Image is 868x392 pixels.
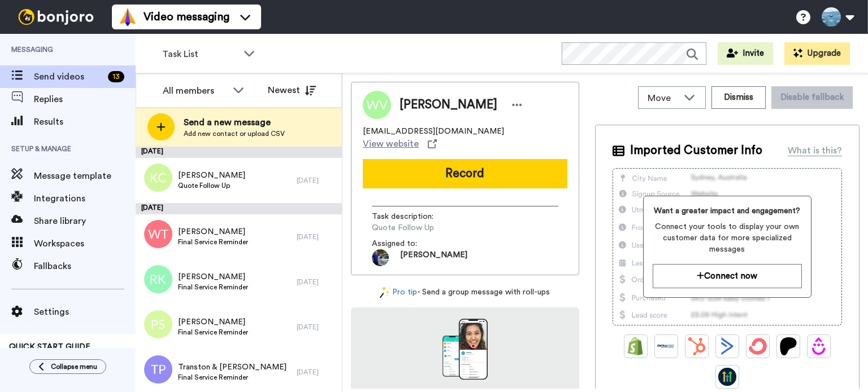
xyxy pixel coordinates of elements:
[108,71,124,82] div: 13
[718,337,736,355] img: ActiveCampaign
[363,159,567,188] button: Record
[178,226,248,237] span: [PERSON_NAME]
[34,259,136,273] span: Fallbacks
[810,337,828,355] img: Drip
[144,164,172,192] img: kc.png
[380,287,417,298] a: Pro tip
[144,265,172,293] img: rk.png
[178,362,287,373] span: Transton & [PERSON_NAME]
[136,203,342,214] div: [DATE]
[14,9,98,25] img: bj-logo-header-white.svg
[136,147,342,158] div: [DATE]
[749,337,767,355] img: ConvertKit
[372,238,451,249] span: Assigned to:
[184,129,285,138] span: Add new contact or upload CSV
[297,323,336,332] div: [DATE]
[178,373,287,382] span: Final Service Reminder
[297,278,336,287] div: [DATE]
[178,170,245,181] span: [PERSON_NAME]
[178,283,248,292] span: Final Service Reminder
[34,192,136,205] span: Integrations
[34,305,136,319] span: Settings
[297,176,336,185] div: [DATE]
[688,337,706,355] img: Hubspot
[653,264,802,288] button: Connect now
[653,205,802,217] span: Want a greater impact and engagement?
[442,319,488,380] img: download
[162,47,238,61] span: Task List
[718,42,773,65] button: Invite
[711,86,766,109] button: Dismiss
[163,84,227,98] div: All members
[400,96,497,113] span: [PERSON_NAME]
[400,249,467,266] span: [PERSON_NAME]
[363,137,437,151] a: View website
[178,237,248,246] span: Final Service Reminder
[297,232,336,241] div: [DATE]
[51,362,97,371] span: Collapse menu
[363,91,391,119] img: Image of Wendy Vidler
[363,137,419,151] span: View website
[9,343,90,351] span: QUICK START GUIDE
[119,8,137,26] img: vm-color.svg
[784,42,850,65] button: Upgrade
[380,287,390,298] img: magic-wand.svg
[178,328,248,337] span: Final Service Reminder
[144,310,172,338] img: ps.png
[372,222,479,234] span: Quote Follow Up
[718,368,736,386] img: GoHighLevel
[372,211,451,222] span: Task description :
[144,9,229,25] span: Video messaging
[178,316,248,328] span: [PERSON_NAME]
[144,220,172,248] img: wt.png
[178,181,245,190] span: Quote Follow Up
[34,169,136,183] span: Message template
[372,249,389,266] img: ACg8ocKFBnFDKxLOT0IdfUpgT2a80UAWrWeZkWSSxZfbx-rmGWdxIeXShA=s96-c
[648,91,678,105] span: Move
[34,115,136,129] span: Results
[34,237,136,250] span: Workspaces
[627,337,645,355] img: Shopify
[144,355,172,384] img: tp.png
[178,271,248,283] span: [PERSON_NAME]
[779,337,797,355] img: Patreon
[297,368,336,377] div: [DATE]
[34,70,103,83] span: Send videos
[29,359,106,374] button: Collapse menu
[259,79,324,102] button: Newest
[653,221,802,255] span: Connect your tools to display your own customer data for more specialized messages
[630,142,762,159] span: Imported Customer Info
[184,116,285,129] span: Send a new message
[788,144,842,157] div: What is this?
[34,214,136,228] span: Share library
[351,287,579,298] div: - Send a group message with roll-ups
[363,126,504,137] span: [EMAIL_ADDRESS][DOMAIN_NAME]
[771,86,853,109] button: Disable fallback
[34,93,136,106] span: Replies
[657,337,675,355] img: Ontraport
